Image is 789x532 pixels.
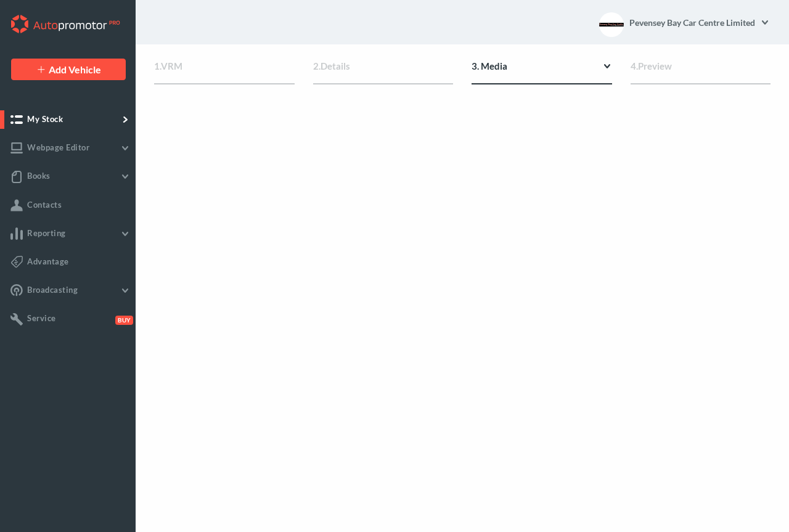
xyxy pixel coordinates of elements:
span: Broadcasting [27,285,78,295]
span: Webpage Editor [27,142,89,152]
span: Advantage [27,256,69,266]
span: Add Vehicle [49,63,101,75]
div: Details [313,59,454,84]
div: VRM [154,59,295,84]
span: Contacts [27,200,62,210]
span: Service [27,313,56,323]
span: 4. [631,60,638,72]
span: Media [481,60,507,72]
div: Preview [631,59,771,84]
button: Buy [113,314,131,324]
span: Reporting [27,228,66,238]
span: 1. [154,60,161,72]
a: Add Vehicle [11,59,126,80]
span: My Stock [27,114,63,124]
span: Books [27,171,51,181]
span: 3. [472,60,479,72]
span: Buy [115,316,133,325]
a: Pevensey Bay Car Centre Limited [629,10,771,35]
span: 2. [313,60,321,72]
